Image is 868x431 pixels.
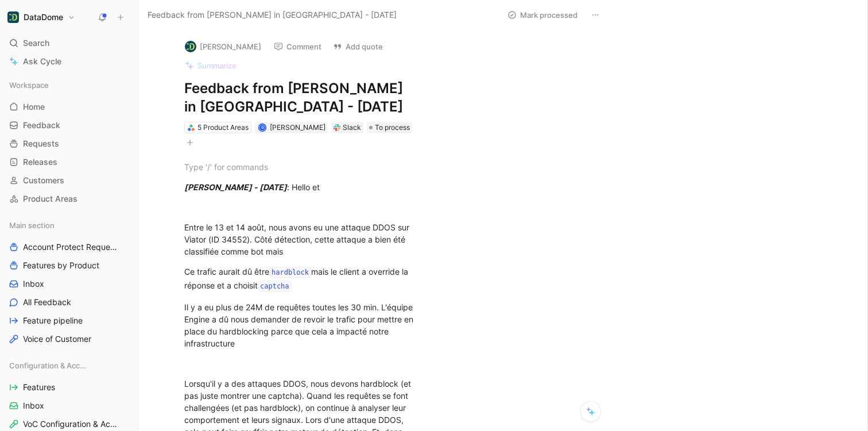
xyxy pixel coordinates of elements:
[23,315,83,326] span: Feature pipeline
[5,379,133,396] a: Features
[5,294,133,311] a: All Feedback
[269,267,311,278] code: hardblock
[23,156,57,168] span: Releases
[23,418,118,430] span: VoC Configuration & Access
[5,117,133,134] a: Feedback
[9,360,87,371] span: Configuration & Access
[5,153,133,171] a: Releases
[24,12,63,22] h1: DataDome
[5,53,133,70] a: Ask Cycle
[180,57,242,74] button: Summarize
[23,120,60,131] span: Feedback
[23,333,91,345] span: Voice of Customer
[5,357,133,374] div: Configuration & Access
[5,217,133,234] div: Main section
[23,382,55,393] span: Features
[5,330,133,348] a: Voice of Customer
[197,60,237,71] span: Summarize
[184,79,416,116] h1: Feedback from [PERSON_NAME] in [GEOGRAPHIC_DATA] - [DATE]
[23,36,49,50] span: Search
[23,138,59,149] span: Requests
[5,190,133,207] a: Product Areas
[5,275,133,293] a: Inbox
[23,400,44,411] span: Inbox
[502,7,583,23] button: Mark processed
[23,260,99,271] span: Features by Product
[23,101,45,113] span: Home
[23,55,61,68] span: Ask Cycle
[23,241,118,253] span: Account Protect Requests
[23,297,71,308] span: All Feedback
[328,39,388,55] button: Add quote
[184,265,416,293] div: Ce trafic aurait dû être mais le client a override la réponse et a choisit
[180,38,266,55] button: logo[PERSON_NAME]
[5,397,133,414] a: Inbox
[184,221,416,257] div: Entre le 13 et 14 août, nous avons eu une attaque DDOS sur Viator (ID 34552). Côté détection, cet...
[5,9,78,25] button: DataDomeDataDome
[5,172,133,189] a: Customers
[343,122,361,133] div: Slack
[367,122,412,133] div: To process
[270,123,325,132] span: [PERSON_NAME]
[5,257,133,274] a: Features by Product
[23,193,77,205] span: Product Areas
[258,280,292,292] code: captcha
[375,122,410,133] span: To process
[9,220,55,231] span: Main section
[259,124,265,130] div: G
[23,278,44,290] span: Inbox
[148,8,397,22] span: Feedback from [PERSON_NAME] in [GEOGRAPHIC_DATA] - [DATE]
[5,135,133,152] a: Requests
[9,79,49,91] span: Workspace
[5,34,133,52] div: Search
[5,76,133,94] div: Workspace
[5,238,133,256] a: Account Protect Requests
[5,217,133,348] div: Main sectionAccount Protect RequestsFeatures by ProductInboxAll FeedbackFeature pipelineVoice of ...
[23,175,64,186] span: Customers
[185,41,196,52] img: logo
[269,39,327,55] button: Comment
[5,98,133,116] a: Home
[184,181,416,193] div: : Hello et
[7,11,19,23] img: DataDome
[184,301,416,349] div: Il y a eu plus de 24M de requêtes toutes les 30 min. L'équipe Engine a dû nous demander de revoir...
[184,182,287,192] em: [PERSON_NAME] - [DATE]
[197,122,249,133] div: 5 Product Areas
[5,312,133,329] a: Feature pipeline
